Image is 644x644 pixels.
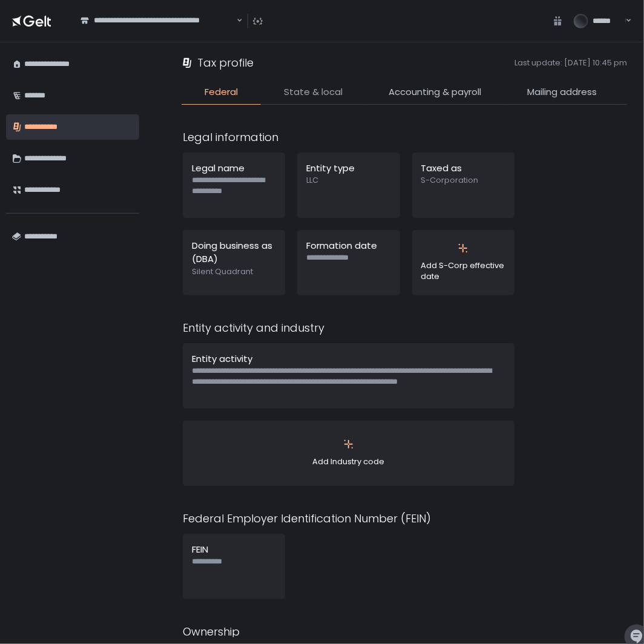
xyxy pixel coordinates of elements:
span: LLC [306,175,390,186]
div: Entity activity and industry [183,320,514,336]
span: Accounting & payroll [389,85,481,99]
span: FEIN [192,543,208,556]
div: Add S-Corp effective date [421,239,505,286]
span: Entity activity [192,352,252,365]
span: State & local [284,85,343,99]
div: Add Industry code [192,430,505,477]
button: Taxed asS-Corporation [412,153,514,218]
span: Last update: [DATE] 10:45 pm [258,57,627,68]
button: Doing business as (DBA)Silent Quadrant [183,230,285,295]
div: Search for option [73,8,243,33]
button: Add S-Corp effective date [412,230,514,295]
button: Add Industry code [183,421,514,486]
span: Mailing address [527,85,597,99]
div: Ownership [183,623,514,640]
span: Taxed as [421,162,462,174]
div: Legal information [183,129,514,145]
span: S-Corporation [421,175,505,186]
input: Search for option [235,15,235,27]
span: Entity type [306,162,355,174]
div: Federal Employer Identification Number (FEIN) [183,510,514,527]
span: Federal [205,85,238,99]
span: Doing business as (DBA) [192,239,272,266]
span: Silent Quadrant [192,266,276,277]
button: Entity typeLLC [297,153,399,218]
span: Legal name [192,162,245,174]
h1: Tax profile [197,54,254,71]
span: Formation date [306,239,377,252]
